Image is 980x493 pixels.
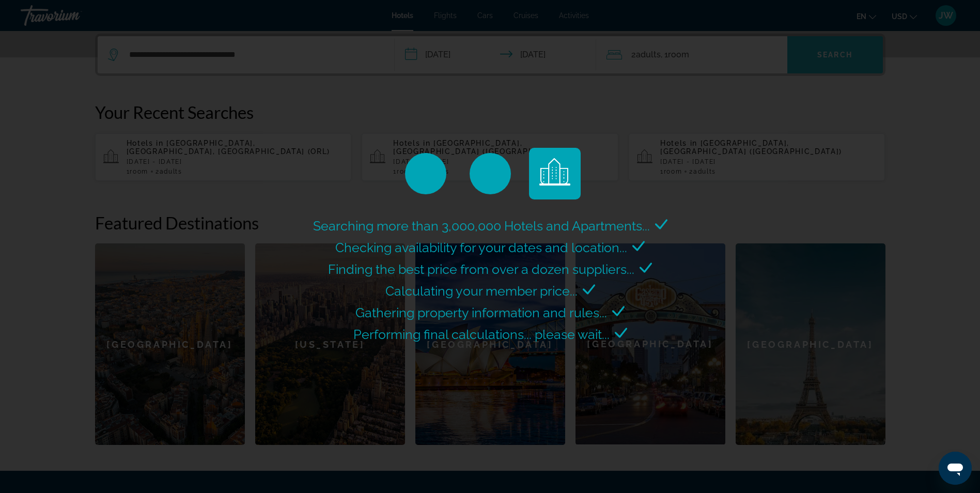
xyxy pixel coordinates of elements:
span: Searching more than 3,000,000 Hotels and Apartments... [313,218,650,234]
span: Finding the best price from over a dozen suppliers... [328,261,634,277]
span: Performing final calculations... please wait... [353,327,610,342]
span: Calculating your member price... [385,283,578,299]
span: Gathering property information and rules... [355,305,607,320]
iframe: Button to launch messaging window [939,452,972,485]
span: Checking availability for your dates and location... [335,240,627,255]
